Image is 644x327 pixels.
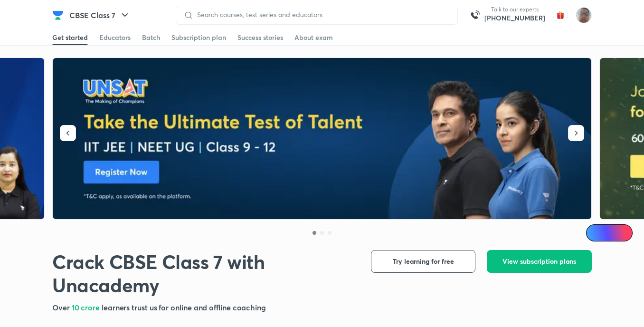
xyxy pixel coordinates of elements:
[72,302,102,312] span: 10 crore
[64,6,136,25] button: CBSE Class 7
[484,6,545,13] p: Talk to our experts
[237,33,283,42] div: Success stories
[52,33,88,42] div: Get started
[484,13,545,23] a: [PHONE_NUMBER]
[586,224,633,241] a: Ai Doubts
[142,33,160,42] div: Batch
[237,30,283,45] a: Success stories
[142,30,160,45] a: Batch
[171,30,226,45] a: Subscription plan
[393,257,454,266] span: Try learning for free
[553,8,568,23] img: avatar
[576,7,592,23] img: Vinayak Mishra
[465,6,484,25] img: call-us
[294,33,333,42] div: About exam
[171,33,226,42] div: Subscription plan
[102,302,266,312] span: learners trust us for online and offline coaching
[294,30,333,45] a: About exam
[99,30,131,45] a: Educators
[52,302,72,312] span: Over
[99,33,131,42] div: Educators
[502,257,576,266] span: View subscription plans
[487,250,592,273] button: View subscription plans
[193,11,450,19] input: Search courses, test series and educators
[52,10,64,21] img: Company Logo
[602,229,627,237] span: Ai Doubts
[52,30,88,45] a: Get started
[52,250,356,297] h1: Crack CBSE Class 7 with Unacademy
[371,250,475,273] button: Try learning for free
[592,229,599,237] img: Icon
